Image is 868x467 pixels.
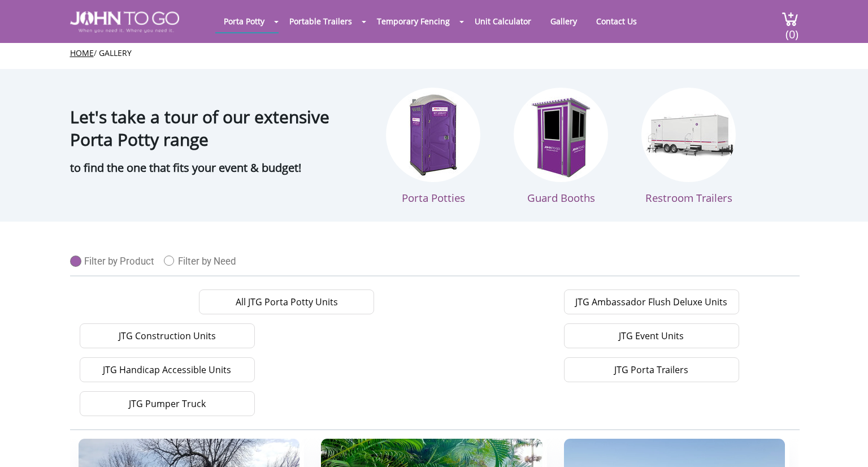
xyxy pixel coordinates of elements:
img: Restroon Trailers [641,88,736,182]
img: JOHN to go [70,11,179,33]
img: Guard booths [514,88,608,182]
a: JTG Ambassador Flush Deluxe Units [564,289,739,314]
ul: / [70,47,798,59]
a: Portable Trailers [281,10,361,32]
a: Temporary Fencing [368,10,458,32]
a: JTG Event Units [564,323,739,348]
a: JTG Porta Trailers [564,357,739,382]
span: Guard Booths [527,191,595,205]
a: Filter by Product [70,250,163,267]
a: JTG Construction Units [80,323,255,348]
a: Restroom Trailers [641,88,736,205]
a: Gallery [542,10,585,32]
a: Guard Booths [514,88,608,205]
span: (0) [785,18,798,42]
a: Unit Calculator [466,10,540,32]
a: Home [70,47,94,58]
a: Filter by Need [164,250,245,267]
img: Porta Potties [386,88,480,182]
a: Contact Us [588,10,645,32]
a: Porta Potties [386,88,480,205]
span: Restroom Trailers [645,191,732,205]
p: to find the one that fits your event & budget! [70,157,364,179]
a: Gallery [99,47,132,58]
img: cart a [782,11,798,27]
a: All JTG Porta Potty Units [199,289,374,314]
a: JTG Handicap Accessible Units [80,357,255,382]
a: JTG Pumper Truck [80,391,255,416]
a: Porta Potty [215,10,273,32]
span: Porta Potties [402,191,465,205]
h1: Let's take a tour of our extensive Porta Potty range [70,80,364,151]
